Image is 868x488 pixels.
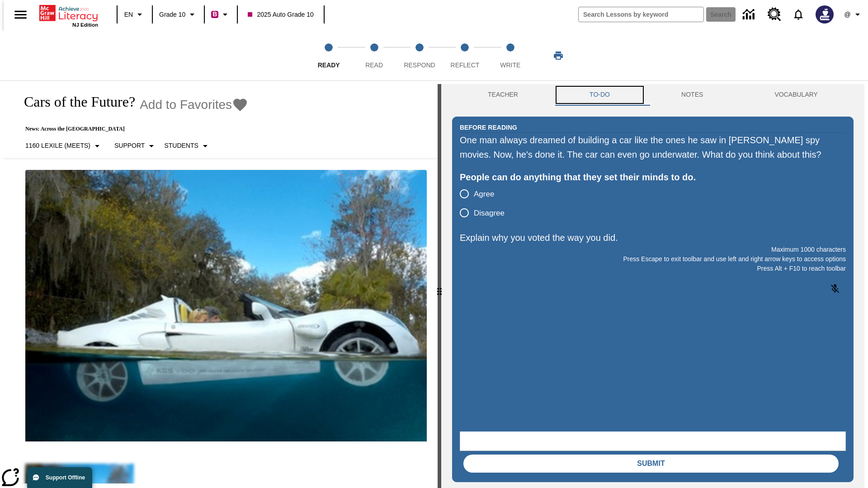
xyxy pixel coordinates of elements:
img: High-tech automobile treading water. [25,170,427,441]
span: Respond [404,61,435,69]
div: activity [441,84,864,488]
button: Respond step 3 of 5 [393,31,446,80]
h2: Before Reading [460,122,517,132]
button: Submit [463,455,839,473]
div: Instructional Panel Tabs [452,84,854,106]
div: Home [39,3,98,28]
button: Write step 5 of 5 [484,31,537,80]
button: Grade: Grade 10, Select a grade [156,6,201,23]
button: TO-DO [554,84,646,106]
p: Press Alt + F10 to reach toolbar [460,264,846,273]
p: Explain why you voted the way you did. [460,230,846,245]
img: Avatar [816,5,834,23]
button: Click to activate and allow voice recognition [824,278,846,300]
button: Add to Favorites - Cars of the Future? [140,97,248,113]
span: Support Offline [46,474,85,481]
input: search field [579,7,703,22]
button: Select Student [160,138,214,154]
a: Resource Center, Will open in new tab [762,2,787,27]
p: News: Across the [GEOGRAPHIC_DATA] [14,126,248,132]
button: Support Offline [27,467,92,488]
button: Read step 2 of 5 [348,31,400,80]
button: VOCABULARY [739,84,854,106]
span: EN [124,10,133,19]
span: B [212,9,217,20]
p: Support [114,141,145,150]
button: Language: EN, Select a language [120,6,149,23]
button: Scaffolds, Support [111,138,160,154]
button: Ready step 1 of 5 [302,31,355,80]
body: Explain why you voted the way you did. Maximum 1000 characters Press Alt + F10 to reach toolbar P... [4,7,132,15]
div: Press Enter or Spacebar and then press right and left arrow keys to move the slider [438,84,441,488]
button: Print [544,47,573,64]
button: Boost Class color is violet red. Change class color [208,6,234,23]
p: Maximum 1000 characters [460,245,846,254]
a: Data Center [737,2,762,27]
button: Teacher [452,84,554,106]
span: 2025 Auto Grade 10 [248,10,313,19]
div: reading [4,84,438,483]
span: Add to Favorites [140,98,232,112]
div: poll [460,184,512,222]
span: @ [844,10,850,19]
span: Read [365,61,383,69]
a: Notifications [787,3,810,26]
p: Press Escape to exit toolbar and use left and right arrow keys to access options [460,254,846,264]
span: Agree [474,188,494,200]
button: NOTES [646,84,739,106]
p: Students [164,141,198,150]
button: Select Lexile, 1160 Lexile (Meets) [22,138,106,154]
button: Reflect step 4 of 5 [439,31,491,80]
div: One man always dreamed of building a car like the ones he saw in [PERSON_NAME] spy movies. Now, h... [460,133,846,162]
span: Ready [318,61,340,69]
button: Open side menu [7,1,34,28]
p: 1160 Lexile (Meets) [25,141,90,150]
button: Select a new avatar [810,3,839,26]
span: Write [500,61,520,69]
span: Grade 10 [159,10,185,19]
span: Reflect [451,61,480,69]
div: People can do anything that they set their minds to do. [460,170,846,184]
button: Profile/Settings [839,6,868,23]
span: NJ Edition [72,22,98,28]
h1: Cars of the Future? [14,94,135,110]
span: Disagree [474,207,505,219]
